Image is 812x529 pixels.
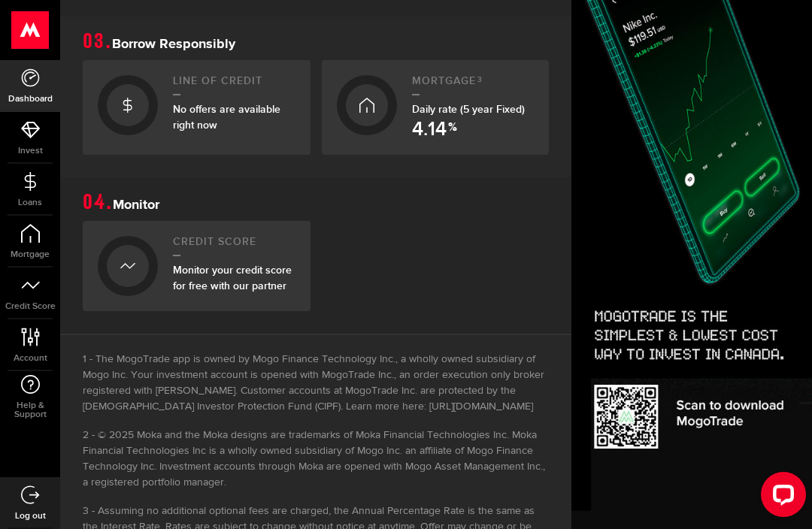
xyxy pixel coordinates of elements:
span: Daily rate (5 year Fixed) [412,103,525,116]
h2: Line of credit [173,75,295,95]
a: Line of creditNo offers are available right now [83,60,311,155]
a: Mortgage3Daily rate (5 year Fixed) 4.14 % [322,60,550,155]
h1: Borrow Responsibly [83,32,549,53]
h2: Mortgage [412,75,535,95]
span: Monitor your credit score for free with our partner [173,264,292,292]
li: The MogoTrade app is owned by Mogo Finance Technology Inc., a wholly owned subsidiary of Mogo Inc... [83,352,549,415]
h1: Monitor [83,192,549,213]
sup: 3 [477,75,483,84]
span: % [448,122,457,140]
a: Credit ScoreMonitor your credit score for free with our partner [83,221,311,311]
iframe: LiveChat chat widget [749,466,812,529]
h2: Credit Score [173,236,295,256]
span: 4.14 [412,120,447,140]
li: © 2025 Moka and the Moka designs are trademarks of Moka Financial Technologies Inc. Moka Financia... [83,428,549,491]
span: No offers are available right now [173,103,280,131]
